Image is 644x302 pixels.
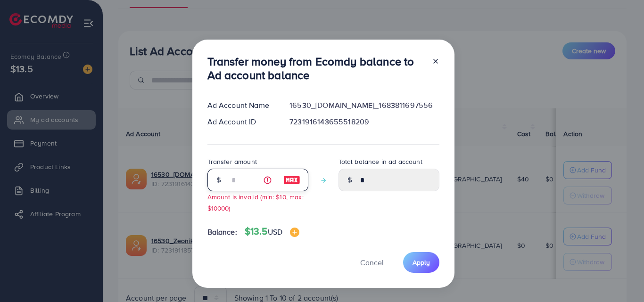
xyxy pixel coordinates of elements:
div: Ad Account ID [200,116,282,127]
h3: Transfer money from Ecomdy balance to Ad account balance [207,55,424,82]
button: Cancel [348,252,396,272]
span: USD [268,227,282,237]
div: 7231916143655518209 [282,116,446,127]
button: Apply [403,252,439,272]
span: Balance: [207,227,237,237]
iframe: Chat [604,260,637,295]
img: image [283,174,300,186]
label: Total balance in ad account [339,157,422,166]
small: Amount is invalid (min: $10, max: $10000) [207,192,304,212]
img: image [290,228,299,237]
span: Apply [413,258,430,267]
div: 16530_[DOMAIN_NAME]_1683811697556 [282,100,446,111]
span: Cancel [360,257,384,268]
label: Transfer amount [207,157,257,166]
h4: $13.5 [245,226,299,237]
div: Ad Account Name [200,100,282,111]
